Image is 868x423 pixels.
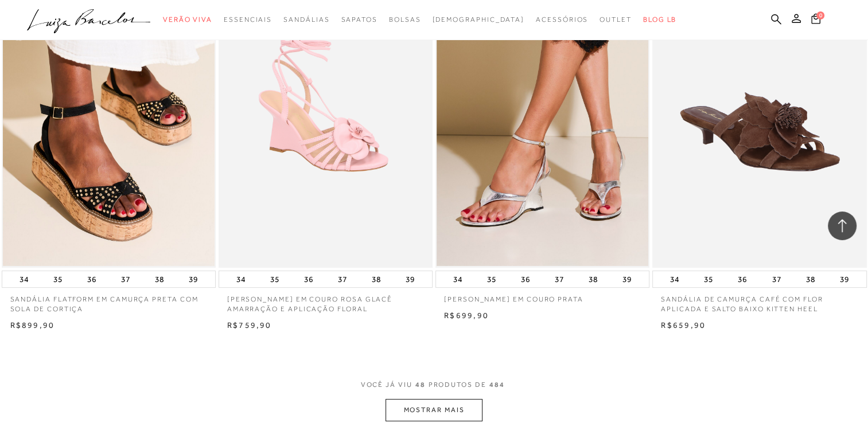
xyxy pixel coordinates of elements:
[432,9,524,30] a: noSubCategoriesText
[600,15,632,23] span: Outlet
[283,9,329,30] a: categoryNavScreenReaderText
[224,15,272,23] span: Essenciais
[361,381,508,389] span: VOCÊ JÁ VIU PRODUTOS DE
[808,13,824,28] button: 0
[301,271,317,287] button: 36
[368,271,384,287] button: 38
[484,271,500,287] button: 35
[233,271,249,287] button: 34
[224,9,272,30] a: categoryNavScreenReaderText
[10,320,55,330] span: R$899,90
[836,271,852,287] button: 39
[734,271,750,287] button: 36
[536,15,588,23] span: Acessórios
[84,271,100,287] button: 36
[435,288,649,304] a: [PERSON_NAME] EM COURO PRATA
[661,320,706,330] span: R$659,90
[619,271,635,287] button: 39
[2,288,216,314] a: SANDÁLIA FLATFORM EM CAMURÇA PRETA COM SOLA DE CORTIÇA
[652,288,866,314] a: SANDÁLIA DE CAMURÇA CAFÉ COM FLOR APLICADA E SALTO BAIXO KITTEN HEEL
[219,288,433,314] a: [PERSON_NAME] EM COURO ROSA GLACÊ AMARRAÇÃO E APLICAÇÃO FLORAL
[334,271,351,287] button: 37
[643,9,676,30] a: BLOG LB
[227,320,272,330] span: R$759,90
[585,271,601,287] button: 38
[432,15,524,23] span: [DEMOGRAPHIC_DATA]
[536,9,588,30] a: categoryNavScreenReaderText
[283,15,329,23] span: Sandálias
[600,9,632,30] a: categoryNavScreenReaderText
[517,271,534,287] button: 36
[551,271,567,287] button: 37
[50,271,66,287] button: 35
[341,9,377,30] a: categoryNavScreenReaderText
[402,271,418,287] button: 39
[643,15,676,23] span: BLOG LB
[768,271,784,287] button: 37
[802,271,818,287] button: 38
[450,271,466,287] button: 34
[489,381,505,389] span: 484
[667,271,683,287] button: 34
[341,15,377,23] span: Sapatos
[389,9,421,30] a: categoryNavScreenReaderText
[700,271,717,287] button: 35
[163,9,212,30] a: categoryNavScreenReaderText
[816,11,824,19] span: 0
[267,271,283,287] button: 35
[163,15,212,23] span: Verão Viva
[151,271,168,287] button: 38
[444,311,489,320] span: R$699,90
[415,381,426,389] span: 48
[389,15,421,23] span: Bolsas
[118,271,134,287] button: 37
[16,271,32,287] button: 34
[386,399,482,421] button: MOSTRAR MAIS
[185,271,201,287] button: 39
